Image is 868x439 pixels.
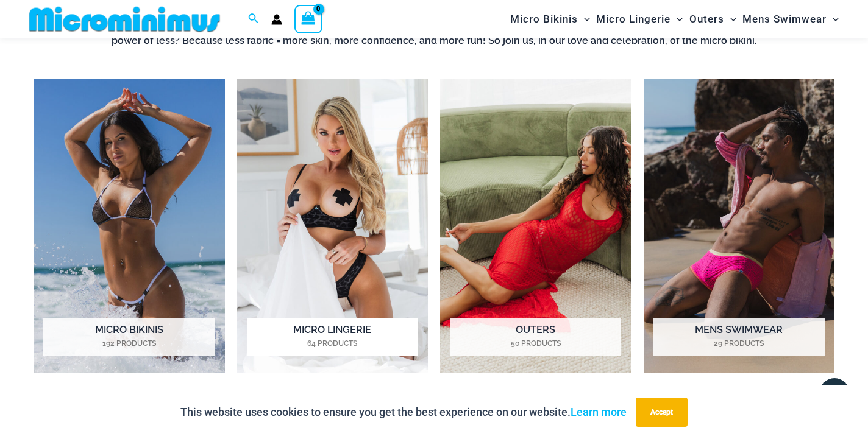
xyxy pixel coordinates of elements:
img: Micro Lingerie [237,79,429,374]
a: Visit product category Micro Lingerie [237,79,429,374]
button: Accept [636,398,688,427]
mark: 192 Products [43,338,215,349]
a: Search icon link [248,12,259,27]
a: Micro BikinisMenu ToggleMenu Toggle [507,4,593,35]
a: Account icon link [271,14,282,25]
span: Menu Toggle [671,4,683,35]
p: This website uses cookies to ensure you get the best experience on our website. [180,403,627,421]
mark: 64 Products [247,338,418,349]
span: Menu Toggle [578,4,590,35]
a: Micro LingerieMenu ToggleMenu Toggle [593,4,686,35]
img: Micro Bikinis [34,79,225,374]
a: Learn more [571,406,627,418]
a: Visit product category Mens Swimwear [644,79,835,374]
mark: 29 Products [653,338,825,349]
a: OutersMenu ToggleMenu Toggle [686,4,739,35]
a: Mens SwimwearMenu ToggleMenu Toggle [739,4,842,35]
h2: Mens Swimwear [653,318,825,356]
nav: Site Navigation [505,2,844,37]
span: Menu Toggle [724,4,736,35]
a: Visit product category Outers [440,79,631,374]
span: Outers [689,4,724,35]
span: Micro Lingerie [596,4,671,35]
h2: Micro Lingerie [247,318,418,356]
h2: Micro Bikinis [43,318,215,356]
img: MM SHOP LOGO FLAT [24,5,225,33]
span: Mens Swimwear [742,4,827,35]
span: Micro Bikinis [510,4,578,35]
img: Outers [440,79,631,374]
mark: 50 Products [450,338,621,349]
h2: Outers [450,318,621,356]
a: Visit product category Micro Bikinis [34,79,225,374]
a: View Shopping Cart, empty [294,5,322,33]
span: Menu Toggle [827,4,839,35]
img: Mens Swimwear [644,79,835,374]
